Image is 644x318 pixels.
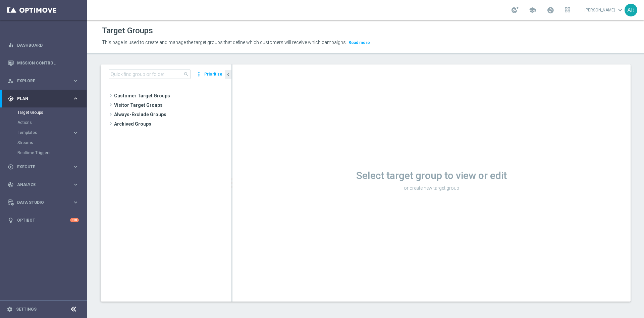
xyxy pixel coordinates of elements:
[7,306,13,312] i: settings
[17,54,79,72] a: Mission Control
[8,199,72,206] div: Data Studio
[616,6,624,14] span: keyboard_arrow_down
[17,120,70,125] a: Actions
[625,4,637,16] div: AB
[203,70,223,79] button: Prioritize
[8,54,79,72] div: Mission Control
[225,70,231,79] button: chevron_left
[232,185,631,191] p: or create new target group
[114,91,231,100] span: Customer Target Groups
[114,100,231,110] span: Visitor Target Groups
[17,118,87,128] div: Actions
[225,72,231,78] i: chevron_left
[348,39,371,46] button: Read more
[17,128,87,138] div: Templates
[114,110,231,119] span: Always-Exclude Groups
[17,36,79,54] a: Dashboard
[72,78,79,84] i: keyboard_arrow_right
[8,42,14,48] i: equalizer
[72,95,79,102] i: keyboard_arrow_right
[102,26,153,36] h1: Target Groups
[8,182,72,188] div: Analyze
[17,165,72,169] span: Execute
[8,164,14,170] i: play_circle_outline
[72,181,79,188] i: keyboard_arrow_right
[17,79,72,83] span: Explore
[8,211,79,229] div: Optibot
[8,164,72,170] div: Execute
[7,78,79,84] button: person_search Explore keyboard_arrow_right
[72,164,79,170] i: keyboard_arrow_right
[17,107,87,118] div: Target Groups
[17,200,72,205] span: Data Studio
[7,96,79,101] button: gps_fixed Plan keyboard_arrow_right
[72,130,79,136] i: keyboard_arrow_right
[7,182,79,187] button: track_changes Analyze keyboard_arrow_right
[584,5,625,15] a: [PERSON_NAME]keyboard_arrow_down
[8,96,72,102] div: Plan
[529,6,536,14] span: school
[17,183,72,187] span: Analyze
[196,70,202,79] i: more_vert
[17,110,70,115] a: Target Groups
[7,60,79,66] button: Mission Control
[8,217,14,223] i: lightbulb
[8,36,79,54] div: Dashboard
[17,150,70,155] a: Realtime Triggers
[7,200,79,205] button: Data Studio keyboard_arrow_right
[232,170,631,182] h1: Select target group to view or edit
[18,131,66,135] span: Templates
[16,307,37,311] a: Settings
[8,182,14,188] i: track_changes
[8,78,14,84] i: person_search
[109,70,191,79] input: Quick find group or folder
[8,96,14,102] i: gps_fixed
[114,119,231,129] span: Archived Groups
[17,140,70,145] a: Streams
[17,211,70,229] a: Optibot
[7,218,79,223] button: lightbulb Optibot +10
[7,43,79,48] button: equalizer Dashboard
[17,130,79,135] button: Templates keyboard_arrow_right
[70,218,79,222] div: +10
[18,131,72,135] div: Templates
[17,148,87,158] div: Realtime Triggers
[72,199,79,206] i: keyboard_arrow_right
[17,138,87,148] div: Streams
[183,72,189,77] span: search
[102,40,347,45] span: This page is used to create and manage the target groups that define which customers will receive...
[17,97,72,101] span: Plan
[8,78,72,84] div: Explore
[7,164,79,170] button: play_circle_outline Execute keyboard_arrow_right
